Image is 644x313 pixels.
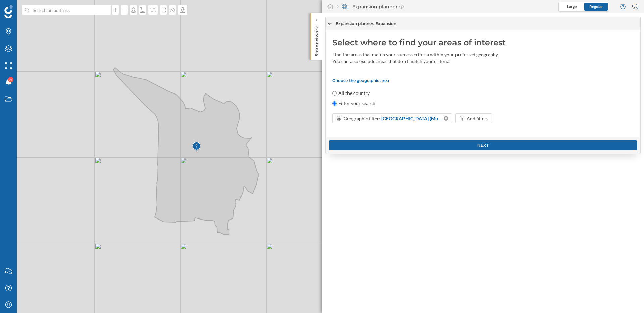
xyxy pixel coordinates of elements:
img: Marker [192,140,201,153]
label: All the country [338,90,370,97]
span: Geographic filter: [344,116,380,121]
img: Geoblink Logo [4,5,13,18]
img: search-areas.svg [342,3,349,10]
p: Store network [313,23,320,56]
span: Large [567,4,577,9]
span: Regular [589,4,603,9]
span: Assistance [13,5,46,11]
div: Expansion planner [337,3,404,10]
span: : Expansion [373,21,396,26]
div: Find the areas that match your success criteria within your preferred geography. You can also exc... [332,51,507,65]
p: Choose the geographic area [332,78,634,83]
label: Filter your search [338,100,375,107]
div: Add filters [467,115,488,122]
span: [GEOGRAPHIC_DATA] (Municipality Without Districts) [381,115,443,122]
div: Select where to find your areas of interest [332,37,634,48]
span: 9+ [9,76,13,83]
span: Expansion planner [336,21,396,27]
